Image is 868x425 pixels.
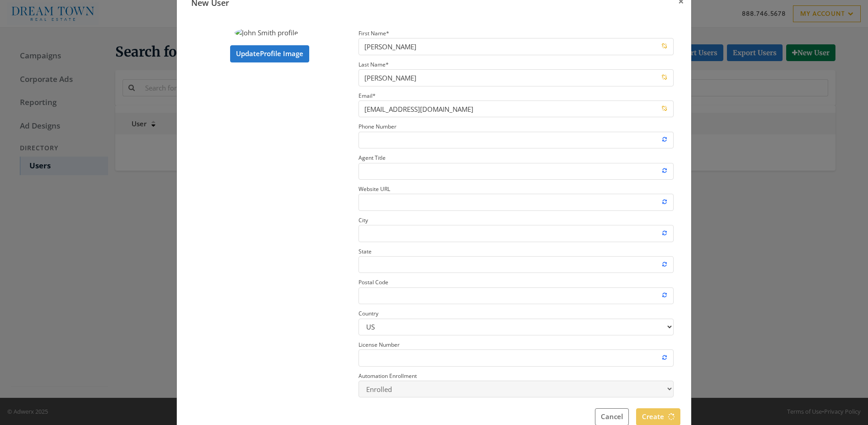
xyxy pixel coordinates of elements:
[359,216,368,224] small: City
[359,287,674,304] input: Postal Code
[359,123,396,130] small: Phone Number
[359,381,674,397] select: Automation Enrollment
[359,349,674,366] input: License Number
[359,38,674,55] input: First Name*
[636,408,680,425] button: Create
[235,28,298,38] img: John Smith profile
[359,69,674,86] input: Last Name*
[359,278,388,286] small: Postal Code
[359,256,674,273] input: State
[230,45,309,62] label: Update Profile Image
[359,341,400,349] small: License Number
[359,100,674,117] input: Email*
[359,92,376,100] small: Email *
[359,372,417,380] small: Automation Enrollment
[359,319,674,335] select: Country
[359,132,674,148] input: Phone Number
[359,194,674,210] input: Website URL
[359,163,674,180] input: Agent Title
[359,154,386,162] small: Agent Title
[359,185,390,193] small: Website URL
[359,61,389,68] small: Last Name *
[359,225,674,242] input: City
[359,29,389,37] small: First Name *
[359,248,372,255] small: State
[595,408,629,425] button: Cancel
[359,310,378,317] small: Country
